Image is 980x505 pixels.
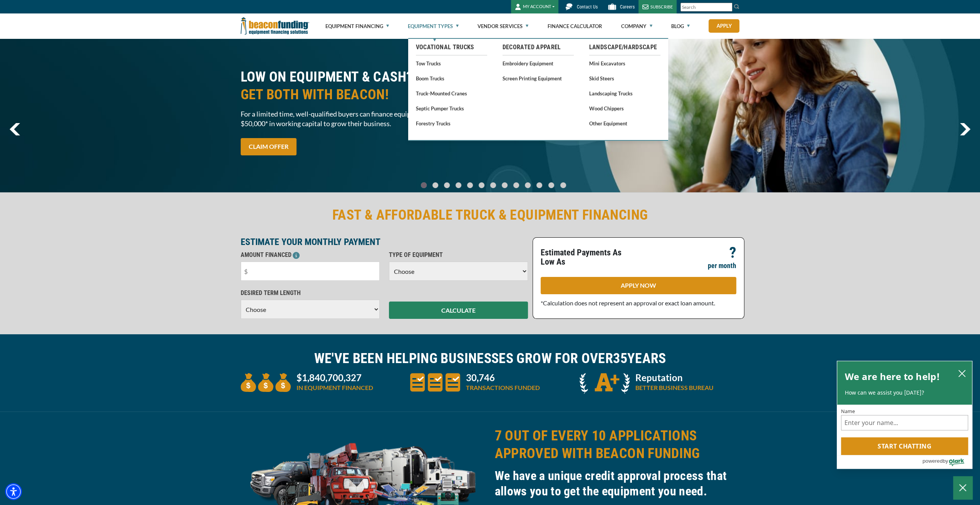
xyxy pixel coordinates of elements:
span: by [943,456,948,466]
a: Go To Slide 1 [431,182,440,188]
div: Accessibility Menu [5,483,22,500]
a: Go To Slide 2 [442,182,451,188]
a: Go To Slide 12 [558,182,568,188]
span: Contact Us [577,4,598,10]
a: Go To Slide 5 [477,182,486,188]
a: Truck-Mounted Cranes [416,88,487,98]
img: Beacon Funding Corporation logo [241,13,309,38]
span: *Calculation does not represent an approval or exact loan amount. [541,299,715,307]
img: Search [734,3,740,10]
img: A + icon [580,373,630,394]
a: Landscape/Hardscape [589,43,660,52]
label: Name [841,408,968,413]
a: Tow Trucks [416,58,487,68]
a: Forestry Trucks [416,118,487,128]
a: Wood Chippers [589,103,660,113]
span: 35 [613,350,627,367]
span: powered [922,456,942,466]
a: Embroidery Equipment [503,58,574,68]
a: Equipment Financing [325,14,389,38]
p: Reputation [635,373,714,382]
a: Screen Printing Equipment [503,73,574,83]
p: 30,746 [466,373,540,382]
a: equipment collage [241,476,486,483]
a: Go To Slide 11 [546,182,556,188]
p: BETTER BUSINESS BUREAU [635,383,714,392]
a: Company [621,14,652,38]
a: Apply [709,19,739,33]
a: Equipment Types [408,14,459,38]
a: CLAIM OFFER [241,138,297,155]
p: Estimated Payments As Low As [541,248,634,267]
img: Right Navigator [960,123,970,135]
a: Powered by Olark [922,455,972,468]
a: Vocational Trucks [416,43,487,52]
a: Landscaping Trucks [589,88,660,98]
button: CALCULATE [389,302,528,319]
h2: 7 OUT OF EVERY 10 APPLICATIONS APPROVED WITH BEACON FUNDING [495,427,740,462]
a: Mini Excavators [589,58,660,68]
a: Go To Slide 10 [534,182,544,188]
img: Left Navigator [10,123,20,135]
a: Decorated Apparel [503,43,574,52]
a: Clear search text [724,4,730,10]
a: Boom Trucks [416,73,487,83]
a: Go To Slide 7 [500,182,509,188]
a: next [960,123,970,135]
a: Go To Slide 0 [419,182,428,188]
a: Finance Calculator [547,14,602,38]
input: Name [841,415,968,430]
p: TRANSACTIONS FUNDED [466,383,540,392]
span: For a limited time, well-qualified buyers can finance equipment and qualify for $50,000* in worki... [241,109,486,128]
h2: LOW ON EQUIPMENT & CASH? [241,68,486,103]
a: Go To Slide 8 [511,182,521,188]
a: Blog [671,14,690,38]
p: ? [729,248,736,257]
div: olark chatbox [837,361,972,469]
a: Go To Slide 4 [465,182,474,188]
a: previous [10,123,20,135]
a: Skid Steers [589,73,660,83]
h2: WE'VE BEEN HELPING BUSINESSES GROW FOR OVER YEARS [241,350,740,367]
img: three document icons to convery large amount of transactions funded [410,373,460,392]
img: three money bags to convey large amount of equipment financed [241,373,291,392]
a: Vendor Services [477,14,528,38]
a: APPLY NOW [541,277,736,294]
a: Septic Pumper Trucks [416,103,487,113]
p: per month [708,261,736,270]
button: close chatbox [956,368,968,378]
p: DESIRED TERM LENGTH [241,288,380,298]
a: Go To Slide 3 [454,182,463,188]
p: AMOUNT FINANCED [241,250,380,260]
p: IN EQUIPMENT FINANCED [297,383,373,392]
h3: We have a unique credit approval process that allows you to get the equipment you need. [495,468,740,499]
a: Go To Slide 6 [488,182,498,188]
h2: We are here to help! [845,369,940,384]
p: ESTIMATE YOUR MONTHLY PAYMENT [241,237,528,247]
button: Close Chatbox [953,476,972,499]
a: Go To Slide 9 [523,182,532,188]
input: $ [241,262,380,281]
span: Careers [620,4,635,10]
h2: FAST & AFFORDABLE TRUCK & EQUIPMENT FINANCING [241,206,740,224]
p: How can we assist you [DATE]? [845,389,964,397]
span: GET BOTH WITH BEACON! [241,86,486,103]
button: Start chatting [841,437,968,455]
p: $1,840,700,327 [297,373,373,382]
p: TYPE OF EQUIPMENT [389,250,528,260]
input: Search [680,3,732,12]
a: Other Equipment [589,118,660,128]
